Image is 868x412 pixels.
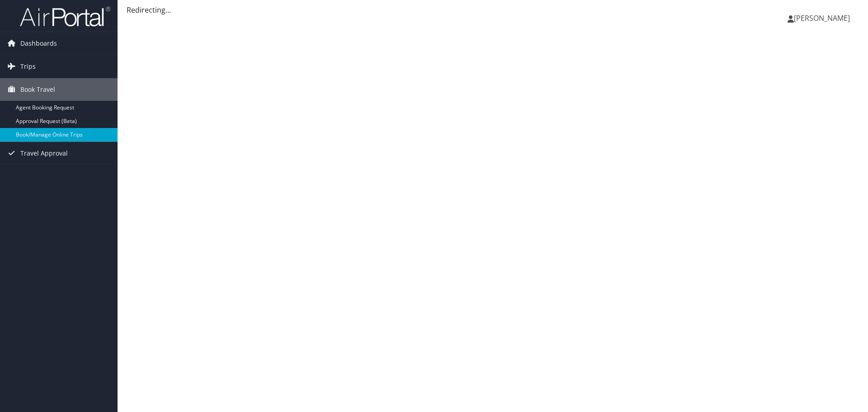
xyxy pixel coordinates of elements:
[20,142,68,165] span: Travel Approval
[20,78,55,101] span: Book Travel
[20,32,57,55] span: Dashboards
[20,55,36,78] span: Trips
[788,5,859,32] a: [PERSON_NAME]
[20,6,110,27] img: airportal-logo.png
[127,5,859,15] div: Redirecting...
[794,13,850,23] span: [PERSON_NAME]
